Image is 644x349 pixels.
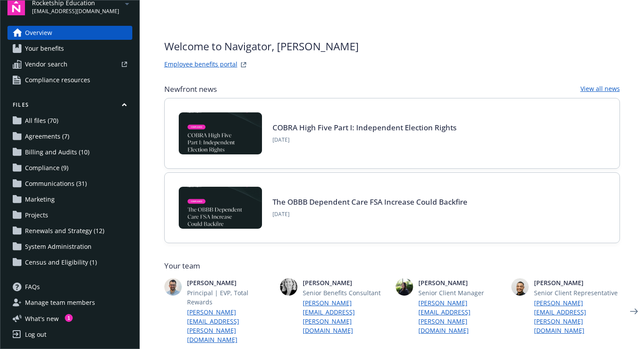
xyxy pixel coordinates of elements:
span: Renewals and Strategy (12) [25,224,104,238]
span: [DATE] [272,210,467,218]
span: Projects [25,208,48,222]
a: Billing and Audits (10) [7,145,132,159]
button: Files [7,101,132,112]
span: System Administration [25,240,92,254]
span: Compliance (9) [25,161,68,175]
a: [PERSON_NAME][EMAIL_ADDRESS][PERSON_NAME][DOMAIN_NAME] [534,298,620,335]
span: Compliance resources [25,73,90,87]
img: photo [164,278,182,296]
a: Communications (31) [7,177,132,191]
span: Principal | EVP, Total Rewards [187,288,273,307]
span: Overview [25,26,52,40]
img: BLOG-Card Image - Compliance - OBBB Dep Care FSA - 08-01-25.jpg [179,187,262,229]
a: Manage team members [7,296,132,310]
a: System Administration [7,240,132,254]
a: Agreements (7) [7,129,132,143]
a: Renewals and Strategy (12) [7,224,132,238]
a: View all news [580,84,620,94]
span: Communications (31) [25,177,87,191]
span: Census and Eligibility (1) [25,255,97,269]
a: Marketing [7,192,132,206]
span: [DATE] [272,136,456,144]
span: Your benefits [25,42,64,56]
span: [PERSON_NAME] [534,278,620,287]
a: Vendor search [7,57,132,71]
a: Employee benefits portal [164,59,237,70]
a: Compliance (9) [7,161,132,175]
a: Compliance resources [7,73,132,87]
img: photo [396,278,413,296]
a: [PERSON_NAME][EMAIL_ADDRESS][PERSON_NAME][DOMAIN_NAME] [418,298,504,335]
span: [PERSON_NAME] [187,278,273,287]
a: All files (70) [7,114,132,128]
a: Census and Eligibility (1) [7,255,132,269]
span: Welcome to Navigator , [PERSON_NAME] [164,38,359,54]
div: 1 [65,314,73,322]
span: Newfront news [164,84,217,94]
span: Billing and Audits (10) [25,145,89,159]
span: Manage team members [25,296,95,310]
span: Marketing [25,192,55,206]
span: Senior Client Manager [418,288,504,297]
a: COBRA High Five Part I: Independent Election Rights [272,122,456,133]
span: All files (70) [25,114,58,128]
span: Vendor search [25,57,67,71]
span: Senior Benefits Consultant [303,288,389,297]
span: Your team [164,261,620,271]
div: Log out [25,328,46,342]
span: [PERSON_NAME] [418,278,504,287]
a: FAQs [7,280,132,294]
span: Agreements (7) [25,129,69,143]
span: What ' s new [25,314,59,323]
img: BLOG-Card Image - Compliance - COBRA High Five Pt 1 07-18-25.jpg [179,112,262,154]
a: [PERSON_NAME][EMAIL_ADDRESS][PERSON_NAME][DOMAIN_NAME] [303,298,389,335]
a: Projects [7,208,132,222]
span: Senior Client Representative [534,288,620,297]
a: [PERSON_NAME][EMAIL_ADDRESS][PERSON_NAME][DOMAIN_NAME] [187,307,273,344]
a: Your benefits [7,42,132,56]
img: photo [511,278,529,296]
a: The OBBB Dependent Care FSA Increase Could Backfire [272,197,467,207]
span: FAQs [25,280,40,294]
a: Overview [7,26,132,40]
a: Next [627,304,641,318]
button: What's new1 [7,314,73,323]
img: photo [280,278,297,296]
a: striveWebsite [238,59,249,70]
span: [EMAIL_ADDRESS][DOMAIN_NAME] [32,7,119,15]
span: [PERSON_NAME] [303,278,389,287]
